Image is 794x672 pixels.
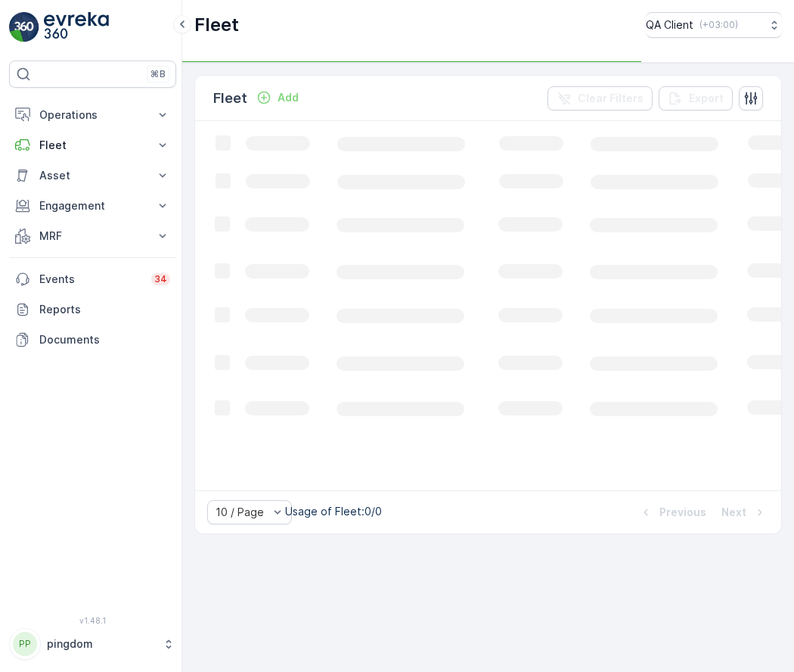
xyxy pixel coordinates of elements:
[39,107,146,123] p: Operations
[659,86,733,110] button: Export
[39,138,146,153] p: Fleet
[13,632,37,656] div: PP
[44,12,109,42] img: logo_light-DOdMpM7g.png
[689,91,724,106] p: Export
[9,100,176,130] button: Operations
[47,636,155,652] p: pingdom
[39,332,170,347] p: Documents
[547,86,653,110] button: Clear Filters
[637,503,708,521] button: Previous
[646,12,782,38] button: QA Client(+03:00)
[721,505,746,520] p: Next
[9,221,176,251] button: MRF
[39,272,142,287] p: Events
[9,191,176,221] button: Engagement
[39,198,146,213] p: Engagement
[578,91,644,106] p: Clear Filters
[9,628,176,660] button: PPpingdom
[39,168,146,183] p: Asset
[9,12,39,42] img: logo
[154,273,167,285] p: 34
[9,264,176,294] a: Events34
[646,17,693,33] p: QA Client
[720,503,769,521] button: Next
[150,68,166,80] p: ⌘B
[9,160,176,191] button: Asset
[278,90,299,105] p: Add
[39,302,170,317] p: Reports
[194,13,239,37] p: Fleet
[9,130,176,160] button: Fleet
[39,229,146,244] p: MRF
[699,19,738,31] p: ( +03:00 )
[250,89,305,107] button: Add
[213,88,247,109] p: Fleet
[9,294,176,325] a: Reports
[659,505,706,520] p: Previous
[9,616,176,625] span: v 1.48.1
[9,325,176,355] a: Documents
[285,504,382,519] p: Usage of Fleet : 0/0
